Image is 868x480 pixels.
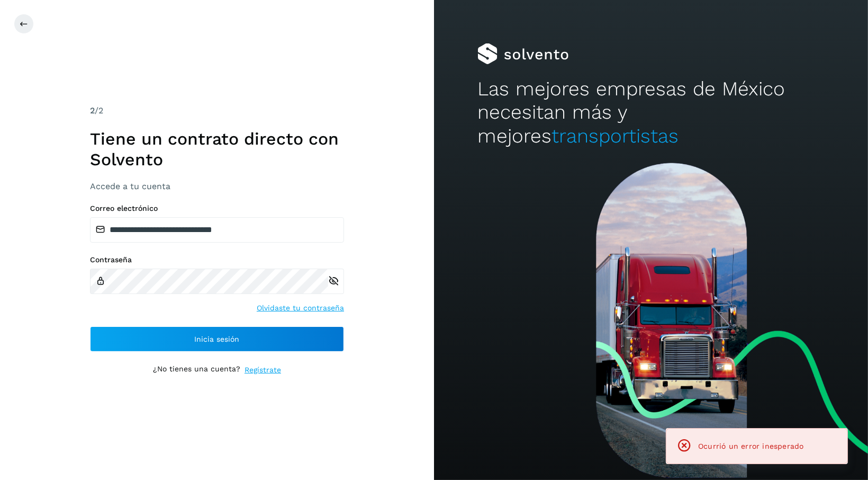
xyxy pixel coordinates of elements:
[90,255,344,264] label: Contraseña
[90,326,344,352] button: Inicia sesión
[551,125,679,147] span: transportistas
[195,335,240,343] span: Inicia sesión
[153,365,240,376] p: ¿No tienes una cuenta?
[90,181,344,191] h3: Accede a tu cuenta
[245,365,281,376] a: Regístrate
[90,129,344,170] h1: Tiene un contrato directo con Solvento
[698,442,803,450] span: Ocurrió un error inesperado
[90,104,344,117] div: /2
[90,204,344,213] label: Correo electrónico
[90,105,95,115] span: 2
[477,77,825,148] h2: Las mejores empresas de México necesitan más y mejores
[257,303,344,314] a: Olvidaste tu contraseña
